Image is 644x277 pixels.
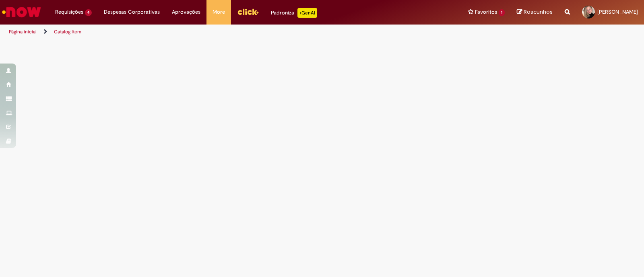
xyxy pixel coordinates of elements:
span: Requisições [55,8,83,16]
span: More [213,8,225,16]
span: [PERSON_NAME] [597,8,638,15]
a: Página inicial [9,29,37,35]
p: +GenAi [297,8,317,18]
img: ServiceNow [1,4,42,20]
span: Despesas Corporativas [104,8,160,16]
span: Rascunhos [524,8,553,16]
a: Rascunhos [517,8,553,16]
div: Padroniza [271,8,317,18]
span: Aprovações [172,8,200,16]
a: Catalog Item [54,29,81,35]
span: 1 [499,9,505,16]
span: 4 [85,9,92,16]
img: click_logo_yellow_360x200.png [237,6,259,18]
span: Favoritos [475,8,497,16]
ul: Trilhas de página [6,25,423,39]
